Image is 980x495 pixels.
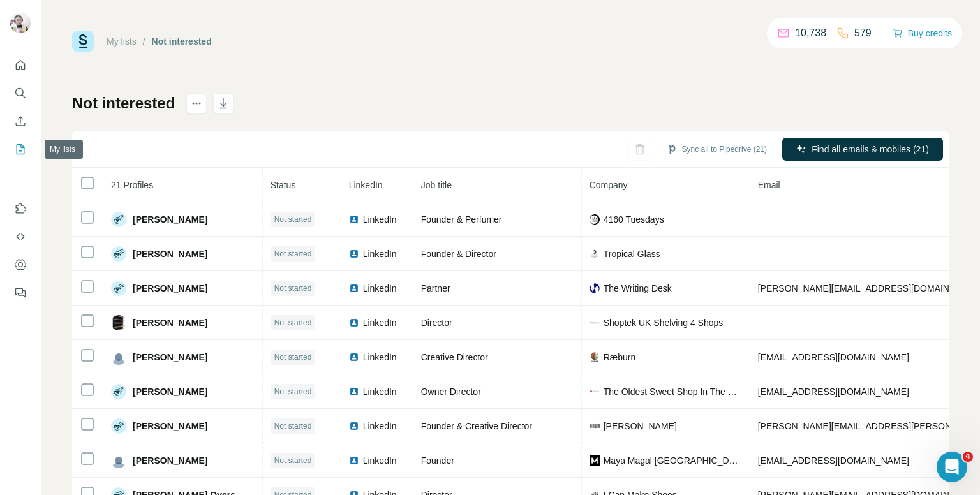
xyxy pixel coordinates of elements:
span: Not started [274,386,312,397]
span: Email [758,180,780,190]
span: LinkedIn [363,282,397,295]
span: Not started [274,351,312,363]
span: [PERSON_NAME] [133,282,207,295]
img: Avatar [111,246,126,262]
img: LinkedIn logo [349,283,359,293]
img: Avatar [111,350,126,365]
span: Owner Director [421,387,481,397]
span: [EMAIL_ADDRESS][DOMAIN_NAME] [758,387,909,397]
span: Founder & Creative Director [421,421,532,431]
span: Find all emails & mobiles (21) [812,143,929,156]
button: My lists [10,138,31,161]
span: The Writing Desk [604,282,672,295]
button: actions [186,93,207,114]
span: Tropical Glass [604,247,660,260]
img: LinkedIn logo [349,421,359,431]
span: Not started [274,248,312,260]
img: Avatar [111,212,126,227]
h1: Not interested [72,93,175,114]
span: [PERSON_NAME] [133,213,207,226]
span: Partner [421,283,450,293]
span: 21 Profiles [111,180,153,190]
img: company-logo [590,283,600,293]
img: Avatar [111,315,126,330]
span: [EMAIL_ADDRESS][DOMAIN_NAME] [758,455,909,466]
span: [PERSON_NAME] [133,385,207,398]
img: LinkedIn logo [349,318,359,328]
span: Creative Director [421,352,488,362]
span: [PERSON_NAME] [133,351,207,364]
span: LinkedIn [363,316,397,329]
span: Not started [274,317,312,329]
span: Not started [274,214,312,225]
button: Use Surfe on LinkedIn [10,197,31,220]
img: company-logo [590,318,600,328]
img: LinkedIn logo [349,352,359,362]
img: company-logo [590,352,600,362]
img: LinkedIn logo [349,249,359,259]
img: company-logo [590,390,600,393]
span: [PERSON_NAME] [133,247,207,260]
img: Surfe Logo [72,31,94,52]
img: LinkedIn logo [349,455,359,466]
span: [EMAIL_ADDRESS][DOMAIN_NAME] [758,352,909,362]
span: [PERSON_NAME] [604,420,677,432]
span: Director [421,318,452,328]
span: Founder & Perfumer [421,214,502,225]
img: Avatar [111,281,126,296]
div: Not interested [152,35,212,48]
span: Ræburn [604,351,636,364]
span: Founder [421,455,454,466]
a: My lists [107,36,137,47]
span: The Oldest Sweet Shop In The World [604,385,742,398]
img: company-logo [590,423,600,428]
span: LinkedIn [363,454,397,467]
button: Use Surfe API [10,225,31,248]
img: Avatar [111,384,126,399]
span: LinkedIn [363,420,397,432]
img: company-logo [590,214,600,225]
span: LinkedIn [363,351,397,364]
img: company-logo [590,249,600,259]
span: Not started [274,283,312,294]
span: [PERSON_NAME] [133,454,207,467]
img: company-logo [590,455,600,466]
span: Shoptek UK Shelving 4 Shops [604,316,724,329]
img: Avatar [111,453,126,468]
iframe: Intercom live chat [937,452,967,482]
button: Search [10,82,31,105]
p: 579 [854,26,872,41]
span: Company [590,180,628,190]
span: Not started [274,455,312,466]
button: Dashboard [10,253,31,276]
span: Status [271,180,296,190]
button: Find all emails & mobiles (21) [782,138,943,161]
span: LinkedIn [363,247,397,260]
img: LinkedIn logo [349,387,359,397]
span: Maya Magal [GEOGRAPHIC_DATA] [604,454,742,467]
span: Not started [274,420,312,432]
img: Avatar [111,418,126,434]
button: Enrich CSV [10,110,31,133]
li: / [143,35,145,48]
span: [PERSON_NAME] [133,420,207,432]
img: LinkedIn logo [349,214,359,225]
button: Feedback [10,281,31,304]
img: Avatar [10,13,31,33]
span: LinkedIn [363,213,397,226]
button: Sync all to Pipedrive (21) [658,140,776,159]
span: [PERSON_NAME] [133,316,207,329]
button: Quick start [10,54,31,77]
button: Buy credits [893,24,952,42]
span: LinkedIn [363,385,397,398]
span: Founder & Director [421,249,496,259]
p: 10,738 [795,26,826,41]
span: LinkedIn [349,180,383,190]
span: 4 [963,452,973,462]
span: Job title [421,180,452,190]
span: 4160 Tuesdays [604,213,664,226]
